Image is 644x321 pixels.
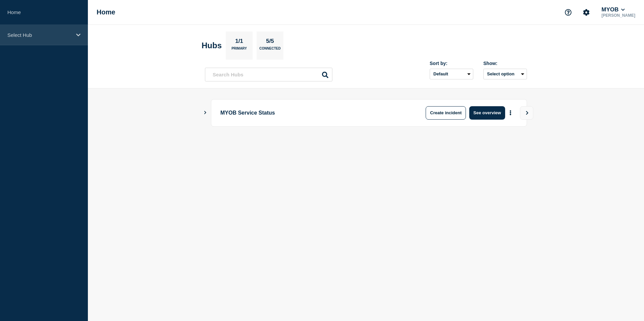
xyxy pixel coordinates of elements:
p: 5/5 [264,38,277,47]
button: Select option [483,69,527,79]
button: More actions [506,107,515,119]
button: Account settings [579,5,593,19]
h2: Hubs [202,41,222,50]
select: Sort by [430,69,473,79]
p: MYOB Service Status [220,106,406,120]
p: Connected [259,47,280,54]
p: 1/1 [233,38,246,47]
button: MYOB [600,6,626,13]
div: Show: [483,61,527,66]
input: Search Hubs [205,68,332,81]
button: Support [561,5,575,19]
p: Primary [231,47,247,54]
button: Create incident [426,106,466,120]
h1: Home [97,8,115,16]
p: [PERSON_NAME] [600,13,637,18]
div: Sort by: [430,61,473,66]
button: Show Connected Hubs [204,110,207,115]
button: View [520,106,533,120]
button: See overview [469,106,505,120]
p: Select Hub [7,32,72,38]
